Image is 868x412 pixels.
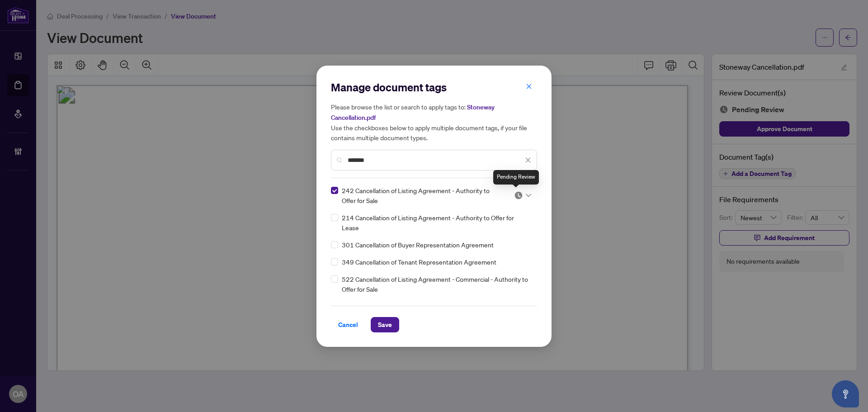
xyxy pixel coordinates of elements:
[493,170,539,185] div: Pending Review
[342,185,503,205] span: 242 Cancellation of Listing Agreement - Authority to Offer for Sale
[338,317,358,332] span: Cancel
[525,157,531,163] span: close
[514,191,531,200] span: Pending Review
[371,317,399,332] button: Save
[342,274,532,294] span: 522 Cancellation of Listing Agreement - Commercial - Authority to Offer for Sale
[378,317,392,332] span: Save
[832,380,859,407] button: Open asap
[342,257,496,267] span: 349 Cancellation of Tenant Representation Agreement
[331,102,537,142] h5: Please browse the list or search to apply tags to: Use the checkboxes below to apply multiple doc...
[342,213,532,232] span: 214 Cancellation of Listing Agreement - Authority to Offer for Lease
[342,240,494,250] span: 301 Cancellation of Buyer Representation Agreement
[331,103,495,122] span: Stoneway Cancellation.pdf
[331,317,365,332] button: Cancel
[331,80,537,95] h2: Manage document tags
[514,191,523,200] img: status
[526,83,532,90] span: close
